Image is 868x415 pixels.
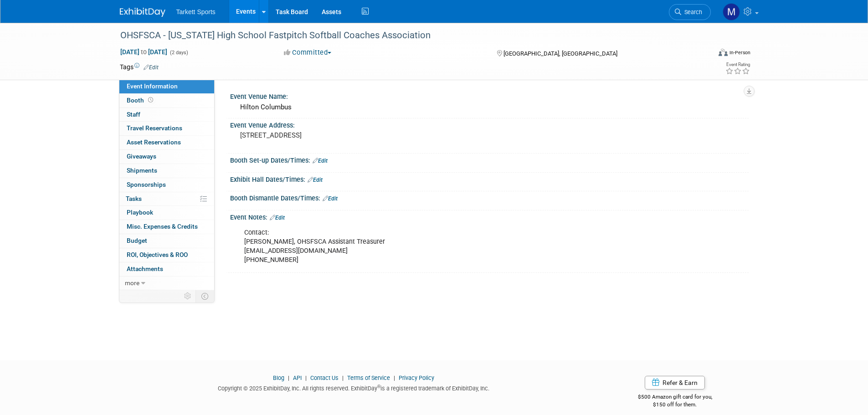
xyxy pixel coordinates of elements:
[347,374,390,381] a: Terms of Service
[120,48,168,56] span: [DATE] [DATE]
[729,49,750,56] div: In-Person
[119,150,214,164] a: Giveaways
[286,374,292,381] span: |
[681,9,702,15] span: Search
[119,248,214,262] a: ROI, Objectives & ROO
[119,108,214,122] a: Staff
[377,384,380,389] sup: ®
[725,62,750,67] div: Event Rating
[127,265,163,272] span: Attachments
[176,8,216,15] span: Tarkett Sports
[230,210,749,222] div: Event Notes:
[270,215,285,221] a: Edit
[119,277,214,290] a: more
[119,178,214,192] a: Sponsorships
[230,154,749,165] div: Booth Set-up Dates/Times:
[139,48,148,56] span: to
[127,124,182,132] span: Travel Reservations
[119,234,214,248] a: Budget
[119,192,214,206] a: Tasks
[127,167,157,174] span: Shipments
[503,50,617,57] span: [GEOGRAPHIC_DATA], [GEOGRAPHIC_DATA]
[144,64,159,71] a: Edit
[323,195,338,202] a: Edit
[119,206,214,220] a: Playbook
[723,3,740,20] img: Mathieu Martel
[310,374,339,381] a: Contact Us
[119,164,214,178] a: Shipments
[127,97,155,104] span: Booth
[127,209,153,216] span: Playbook
[230,90,749,101] div: Event Venue Name:
[230,173,749,184] div: Exhibit Hall Dates/Times:
[281,48,335,57] button: Committed
[303,374,309,381] span: |
[669,4,711,20] a: Search
[125,279,139,287] span: more
[119,136,214,149] a: Asset Reservations
[230,191,749,203] div: Booth Dismantle Dates/Times:
[146,97,155,103] span: Booth not reserved yet
[127,237,147,244] span: Budget
[127,153,156,160] span: Giveaways
[399,374,434,381] a: Privacy Policy
[657,47,751,61] div: Event Format
[127,138,181,146] span: Asset Reservations
[230,118,749,130] div: Event Venue Address:
[601,401,749,409] div: $150 off for them.
[601,387,749,408] div: $500 Amazon gift card for you,
[237,100,742,114] div: Hilton Columbus
[119,262,214,276] a: Attachments
[273,374,284,381] a: Blog
[127,181,166,188] span: Sponsorships
[117,27,697,44] div: OHSFSCA - [US_STATE] High School Fastpitch Softball Coaches Association
[127,82,178,90] span: Event Information
[119,94,214,108] a: Booth
[120,382,588,393] div: Copyright © 2025 ExhibitDay, Inc. All rights reserved. ExhibitDay is a registered trademark of Ex...
[119,122,214,135] a: Travel Reservations
[313,158,328,164] a: Edit
[645,376,705,389] a: Refer & Earn
[127,111,140,118] span: Staff
[120,8,165,17] img: ExhibitDay
[127,251,188,258] span: ROI, Objectives & ROO
[238,224,648,269] div: Contact: [PERSON_NAME], OHSFSCA Assistant Treasurer [EMAIL_ADDRESS][DOMAIN_NAME] [PHONE_NUMBER]
[120,62,159,72] td: Tags
[240,131,436,139] pre: [STREET_ADDRESS]
[169,50,188,56] span: (2 days)
[308,177,323,183] a: Edit
[180,290,196,302] td: Personalize Event Tab Strip
[195,290,214,302] td: Toggle Event Tabs
[126,195,142,202] span: Tasks
[391,374,397,381] span: |
[119,80,214,93] a: Event Information
[340,374,346,381] span: |
[719,49,728,56] img: Format-Inperson.png
[127,223,198,230] span: Misc. Expenses & Credits
[293,374,302,381] a: API
[119,220,214,234] a: Misc. Expenses & Credits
